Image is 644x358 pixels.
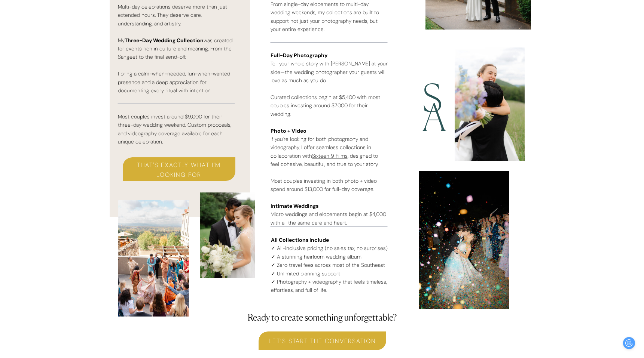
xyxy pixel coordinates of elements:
[271,52,327,59] b: Full-Day Photography
[271,262,385,268] span: ✓ Zero travel fees across most of the Southeast
[271,127,306,134] b: Photo + Video
[271,237,329,243] b: All Collections Include
[271,253,361,260] span: ✓ A stunning heirloom wedding album
[123,160,235,169] a: THAT'S EXACTLY WHAT I'M LOOKING FOR
[312,152,348,159] a: Sixteen 9 Films
[118,3,235,107] p: Multi-day celebrations deserve more than just extended hours. They deserve care, understanding, a...
[271,51,388,219] p: Tell your whole story with [PERSON_NAME] at your side—the wedding photographer your guests will l...
[271,278,387,293] span: ✓ Photography + videography that feels timeless, effortless, and full of life.
[422,95,447,122] h2: A
[118,112,235,142] p: Most couples invest around $9,000 for their three-day wedding weekend. Custom proposals, and vide...
[229,311,416,325] p: Ready to create something unforgettable?
[125,37,204,44] b: Three-Day Wedding Collection
[271,270,340,277] span: ✓ Unlimited planning support
[259,336,386,345] a: Let’s Start the Conversation
[422,75,447,103] h2: S
[271,245,388,251] span: ✓ All-inclusive pricing (no sales tax, no surprises)
[271,203,318,209] b: Intimate Weddings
